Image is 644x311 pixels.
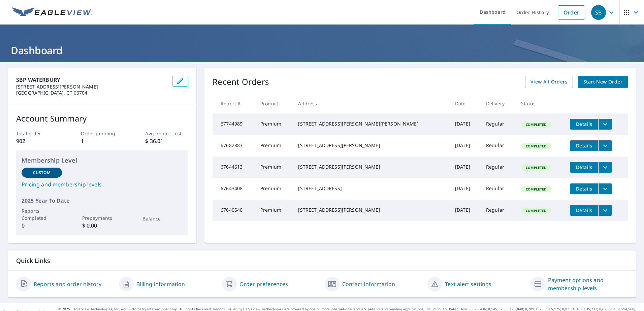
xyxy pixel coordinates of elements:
[239,280,288,288] a: Order preferences
[8,43,636,57] h1: Dashboard
[598,183,612,194] button: filesDropdownBtn-67643408
[450,157,481,178] td: [DATE]
[213,178,255,200] td: 67643408
[591,5,606,20] div: SB
[213,200,255,221] td: 67640540
[598,205,612,216] button: filesDropdownBtn-67640540
[522,122,550,127] span: Completed
[522,144,550,148] span: Completed
[574,185,594,192] span: Details
[255,157,293,178] td: Premium
[598,162,612,173] button: filesDropdownBtn-67644613
[145,137,188,145] p: $ 36.01
[558,5,585,20] a: Order
[12,7,92,18] img: EV Logo
[298,207,444,213] div: [STREET_ADDRESS][PERSON_NAME]
[574,142,594,149] span: Details
[22,207,62,221] p: Reports Completed
[81,137,124,145] p: 1
[16,137,59,145] p: 902
[255,200,293,221] td: Premium
[16,76,167,84] p: SBP WATERBURY
[33,170,51,176] p: Custom
[570,140,598,151] button: detailsBtn-67682883
[16,256,628,265] p: Quick Links
[298,185,444,192] div: [STREET_ADDRESS]
[481,200,516,221] td: Regular
[255,135,293,157] td: Premium
[255,113,293,135] td: Premium
[481,94,516,113] th: Delivery
[570,205,598,216] button: detailsBtn-67640540
[142,215,183,222] p: Balance
[293,94,449,113] th: Address
[574,121,594,127] span: Details
[16,112,188,125] p: Account Summary
[298,120,444,127] div: [STREET_ADDRESS][PERSON_NAME][PERSON_NAME]
[522,187,550,192] span: Completed
[22,221,62,230] p: 0
[570,162,598,173] button: detailsBtn-67644613
[450,178,481,200] td: [DATE]
[481,157,516,178] td: Regular
[298,142,444,149] div: [STREET_ADDRESS][PERSON_NAME]
[598,119,612,130] button: filesDropdownBtn-67744989
[516,94,565,113] th: Status
[213,135,255,157] td: 67682883
[213,157,255,178] td: 67644613
[145,130,188,137] p: Avg. report cost
[16,84,167,90] p: [STREET_ADDRESS][PERSON_NAME]
[22,197,183,205] p: 2025 Year To Date
[574,164,594,170] span: Details
[16,90,167,96] p: [GEOGRAPHIC_DATA], CT 06704
[570,119,598,130] button: detailsBtn-67744989
[525,76,573,88] a: View All Orders
[213,113,255,135] td: 67744989
[548,276,628,292] a: Payment options and membership levels
[450,200,481,221] td: [DATE]
[450,135,481,157] td: [DATE]
[574,207,594,213] span: Details
[82,221,123,230] p: $ 0.00
[450,94,481,113] th: Date
[298,164,444,170] div: [STREET_ADDRESS][PERSON_NAME]
[213,76,269,88] p: Recent Orders
[213,94,255,113] th: Report #
[22,156,183,165] p: Membership Level
[16,130,59,137] p: Total order
[81,130,124,137] p: Order pending
[481,178,516,200] td: Regular
[570,183,598,194] button: detailsBtn-67643408
[82,214,123,221] p: Prepayments
[578,76,628,88] a: Start New Order
[522,165,550,170] span: Completed
[522,208,550,213] span: Completed
[583,78,622,86] span: Start New Order
[481,113,516,135] td: Regular
[34,280,101,288] a: Reports and order history
[598,140,612,151] button: filesDropdownBtn-67682883
[342,280,395,288] a: Contact information
[445,280,491,288] a: Text alert settings
[450,113,481,135] td: [DATE]
[22,180,183,188] a: Pricing and membership levels
[255,94,293,113] th: Product
[481,135,516,157] td: Regular
[530,78,568,86] span: View All Orders
[136,280,185,288] a: Billing information
[255,178,293,200] td: Premium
